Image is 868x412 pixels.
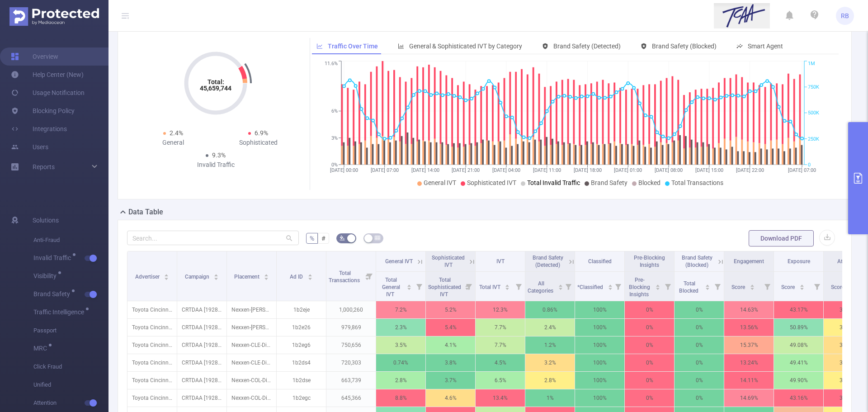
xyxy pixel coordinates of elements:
p: 100% [575,301,624,318]
span: 6.9% [255,129,268,137]
tspan: [DATE] 04:00 [492,167,520,173]
p: 100% [575,372,624,389]
span: Anti-Fraud [33,231,108,249]
a: Reports [33,158,55,176]
a: Overview [11,47,58,66]
p: 1b2ds4 [277,354,326,371]
span: Classified [588,258,612,265]
i: icon: caret-down [164,276,169,279]
p: 3.8% [426,354,475,371]
p: 43.17 % [774,301,823,318]
p: 0% [625,319,674,336]
p: CRTDAA [192860] [177,301,226,318]
i: Filter menu [462,272,475,301]
span: Brand Safety (Detected) [533,255,563,268]
span: General & Sophisticated IVT by Category [409,43,522,50]
p: CRTDAA [192860] [177,354,226,371]
p: 100% [575,319,624,336]
span: Score [831,284,846,290]
p: 100% [575,336,624,354]
div: Sort [705,283,710,289]
span: Pre-Blocking Insights [634,255,665,268]
p: 100% [575,389,624,407]
p: 14.63 % [724,301,774,318]
tspan: [DATE] 11:00 [533,167,561,173]
i: icon: caret-up [558,283,563,286]
span: Placement [234,274,261,280]
i: Filter menu [363,251,376,301]
i: icon: caret-down [264,276,269,279]
span: Sophisticated IVT [432,255,465,268]
p: 1,000,260 [326,301,376,318]
p: 645,366 [326,389,376,407]
span: Sophisticated IVT [467,179,516,186]
p: 49.90 % [774,372,823,389]
p: 720,303 [326,354,376,371]
tspan: [DATE] 01:00 [614,167,642,173]
span: Brand Safety [591,179,627,186]
i: icon: caret-down [608,286,613,289]
div: Sort [406,283,412,289]
span: Brand Safety (Detected) [553,43,621,50]
span: Total Blocked [679,280,700,294]
span: Reports [33,163,55,170]
p: 3.2% [525,354,575,371]
p: 0% [675,301,724,318]
tspan: [DATE] 21:00 [452,167,480,173]
tspan: [DATE] 00:00 [330,167,358,173]
tspan: [DATE] 07:00 [788,167,816,173]
i: Filter menu [512,272,525,301]
div: Sophisticated [216,138,301,147]
p: CRTDAA [192860] [177,336,226,354]
button: Download PDF [749,230,814,246]
tspan: 750K [808,84,819,90]
p: 4.5% [476,354,525,371]
div: Sort [505,283,510,289]
i: icon: caret-up [608,283,613,286]
span: 2.4% [170,129,183,137]
span: RB [841,7,849,25]
i: icon: caret-up [407,283,412,286]
div: Sort [608,283,613,289]
span: Engagement [734,258,764,265]
p: 14.69 % [724,389,774,407]
i: icon: caret-down [505,286,510,289]
a: Integrations [11,120,67,138]
p: 0.86% [525,301,575,318]
i: icon: bar-chart [398,43,404,49]
div: Sort [750,283,755,289]
p: Nexxen-[PERSON_NAME]-DisplayBundle-300x250-cross-device-market2203 [4902179] [227,301,276,318]
p: 2.8% [525,372,575,389]
p: Nexxen-CLE-DisplayBundle-320x50-cross-device-market2203 [4901940] [227,354,276,371]
p: 13.56 % [724,319,774,336]
p: Toyota Cincinnati [4291] [127,372,177,389]
span: Passport [33,322,108,340]
tspan: [DATE] 07:00 [370,167,398,173]
span: Visibility [33,273,60,279]
p: 50.89 % [774,319,823,336]
p: 1b2eje [277,301,326,318]
p: 49.08 % [774,336,823,354]
span: Total IVT [479,284,502,290]
p: 43.16 % [774,389,823,407]
p: 0% [625,301,674,318]
i: Filter menu [761,272,774,301]
span: Score [781,284,796,290]
i: icon: caret-down [214,276,219,279]
span: Traffic Intelligence [33,309,87,315]
span: Unified [33,376,108,394]
p: 6.5% [476,372,525,389]
i: icon: caret-down [656,286,660,289]
span: MRC [33,345,50,351]
i: icon: caret-up [164,273,169,275]
tspan: 0 [808,162,811,168]
tspan: 250K [808,136,819,142]
p: 3.7% [426,372,475,389]
span: Total Sophisticated IVT [428,277,461,298]
i: icon: caret-up [307,273,312,275]
tspan: 3% [331,135,338,141]
p: Nexxen-COL-DisplayBundle-300x250-cross-device-market2203 [4901954] [227,389,276,407]
tspan: 1M [808,61,815,67]
p: 4.6% [426,389,475,407]
p: 8.8% [376,389,425,407]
